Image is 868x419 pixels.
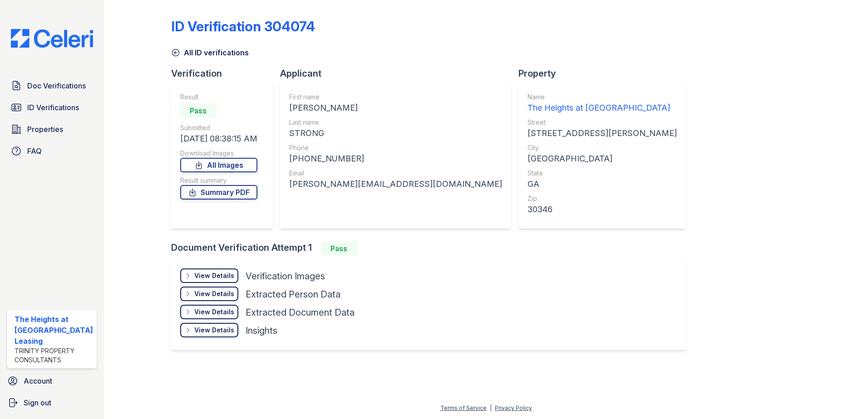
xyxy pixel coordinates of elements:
a: Doc Verifications [7,77,97,95]
div: ID Verification 304074 [171,18,315,34]
a: All ID verifications [171,47,249,58]
div: Result [180,93,257,102]
div: [PERSON_NAME][EMAIL_ADDRESS][DOMAIN_NAME] [289,178,502,190]
div: | [490,404,492,411]
div: View Details [194,326,234,335]
div: Trinity Property Consultants [15,346,93,365]
a: Properties [7,120,97,138]
div: View Details [194,271,234,280]
div: [PERSON_NAME] [289,102,502,114]
div: Phone [289,143,502,152]
div: The Heights at [GEOGRAPHIC_DATA] Leasing [15,314,93,346]
div: State [528,169,677,178]
div: STRONG [289,127,502,140]
div: [DATE] 08:38:15 AM [180,132,257,145]
div: Extracted Document Data [246,306,355,319]
div: Document Verification Attempt 1 [171,241,693,256]
a: Terms of Service [440,404,487,411]
div: Verification [171,67,280,80]
div: Submitted [180,123,257,132]
a: ID Verifications [7,98,97,117]
div: Insights [246,324,277,337]
div: Name [528,93,677,102]
span: FAQ [27,146,42,156]
span: Doc Verifications [27,80,86,91]
a: Account [4,372,100,390]
div: Pass [180,103,217,118]
div: Street [528,118,677,127]
span: Account [24,375,52,386]
a: Summary PDF [180,185,257,200]
div: GA [528,178,677,190]
span: ID Verifications [27,102,79,113]
a: Name The Heights at [GEOGRAPHIC_DATA] [528,93,677,114]
img: CE_Logo_Blue-a8612792a0a2168367f1c8372b55b34899dd931a85d93a1a3d3e32e68fde9ad4.png [4,29,100,48]
a: Privacy Policy [495,404,532,411]
div: First name [289,93,502,102]
div: [GEOGRAPHIC_DATA] [528,152,677,165]
div: 30346 [528,203,677,216]
div: Applicant [280,67,518,80]
div: Email [289,169,502,178]
span: Properties [27,124,63,135]
div: Download Images [180,149,257,158]
div: Result summary [180,176,257,185]
div: City [528,143,677,152]
div: [STREET_ADDRESS][PERSON_NAME] [528,127,677,140]
span: Sign out [24,397,51,408]
div: Pass [321,241,357,256]
div: Verification Images [246,270,325,283]
div: [PHONE_NUMBER] [289,152,502,165]
a: All Images [180,158,257,172]
div: View Details [194,289,234,298]
a: FAQ [7,142,97,160]
div: The Heights at [GEOGRAPHIC_DATA] [528,102,677,114]
a: Sign out [4,394,100,412]
div: View Details [194,307,234,317]
div: Extracted Person Data [246,288,340,301]
div: Property [518,67,693,80]
div: Zip [528,194,677,203]
div: Last name [289,118,502,127]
